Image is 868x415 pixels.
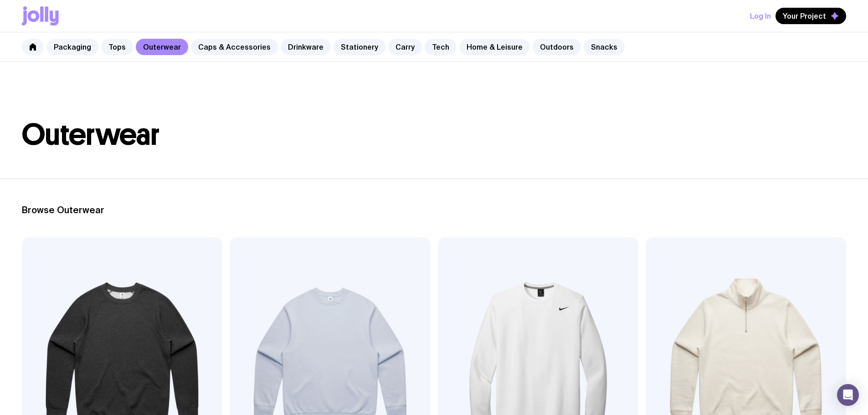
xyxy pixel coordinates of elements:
[776,8,846,24] button: Your Project
[281,39,331,55] a: Drinkware
[334,39,385,55] a: Stationery
[22,120,846,149] h1: Outerwear
[22,205,846,215] h2: Browse Outerwear
[584,39,625,55] a: Snacks
[459,39,530,55] a: Home & Leisure
[750,8,771,24] button: Log In
[46,39,98,55] a: Packaging
[136,39,188,55] a: Outerwear
[101,39,133,55] a: Tops
[191,39,278,55] a: Caps & Accessories
[425,39,457,55] a: Tech
[837,384,859,406] div: Open Intercom Messenger
[783,11,826,20] span: Your Project
[533,39,581,55] a: Outdoors
[388,39,422,55] a: Carry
